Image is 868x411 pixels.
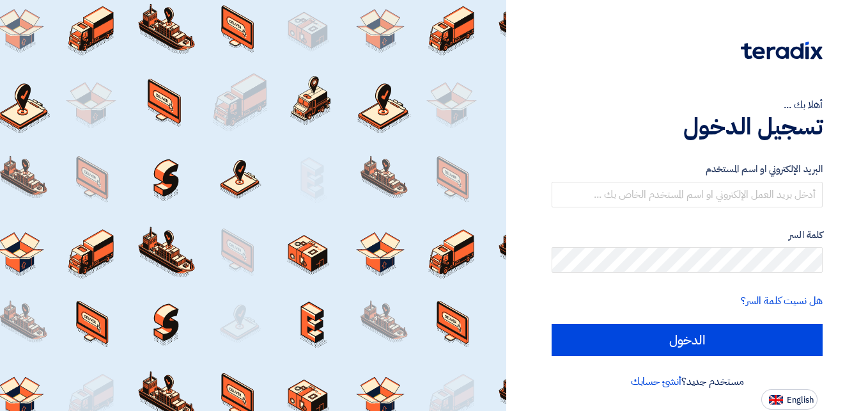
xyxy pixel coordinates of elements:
[741,42,823,60] img: Teradix logo
[552,374,823,389] div: مستخدم جديد؟
[741,293,823,309] a: هل نسيت كلمة السر؟
[552,228,823,243] label: كلمة السر
[552,97,823,113] div: أهلا بك ...
[552,182,823,207] input: أدخل بريد العمل الإلكتروني او اسم المستخدم الخاص بك ...
[769,395,783,405] img: en-US.png
[761,389,818,410] button: English
[552,324,823,356] input: الدخول
[552,113,823,141] h1: تسجيل الدخول
[631,374,681,389] a: أنشئ حسابك
[552,162,823,177] label: البريد الإلكتروني او اسم المستخدم
[787,396,814,405] span: English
